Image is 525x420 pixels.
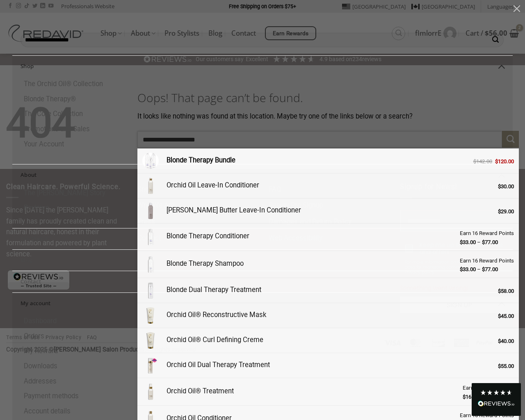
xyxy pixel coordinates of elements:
a: Downloads [16,359,513,374]
span: $ [498,363,501,369]
div: Orchid Oil® Treatment [163,386,460,397]
span: Earn 16 Reward Points [460,230,514,236]
bdi: 77.00 [482,239,498,245]
a: About [12,164,492,185]
img: REDAVID-Blonde-Therapy-Shampoo-for-Blonde-and-Highlightened-Hair-1-280x280.png [142,256,159,273]
span: $ [498,183,501,189]
span: $ [473,158,476,164]
span: – [477,239,481,245]
span: Earn 8 Reward Points [463,385,514,391]
img: REDAVID-Orchid-Oil-Treatment-90ml-1-280x280.png [142,383,159,400]
a: Account details [16,404,513,419]
span: Earn 16 Reward Points [460,258,514,264]
span: $ [498,338,501,344]
img: REDAVID-Orchid-Oil-Reconstructive-Mask-1-1-280x280.png [142,307,159,324]
div: Blonde Therapy Shampoo [163,258,457,269]
img: REDAVID-Blonde-Therapy-Conditioner-for-Blonde-and-Highlightened-Hair-1-280x280.png [142,229,159,245]
img: REDAVID-Shea-Butter-Leave-in-Conditioner-1-280x280.png [142,203,159,219]
span: $ [498,208,501,215]
a: Promotions and Sales [16,122,513,137]
span: $ [495,158,498,164]
span: $ [460,266,463,272]
img: Blonde-Therapy-Bundle-280x280.png [142,153,159,169]
a: Shop [12,56,492,77]
span: $ [460,239,463,245]
a: Blog [12,250,513,271]
img: REDAVID-Orchid-Oil-Dual-Therapy-1-280x280.png [142,357,159,374]
bdi: 58.00 [498,288,514,294]
div: Orchid Oil Leave-In Conditioner [163,180,495,191]
strong: Blonde Therapy Bundle [167,156,235,164]
a: Addresses [16,374,513,389]
bdi: 33.00 [460,266,476,272]
a: Payment methods [16,389,513,404]
div: [PERSON_NAME] Butter Leave-In Conditioner [163,205,495,216]
a: Your Account [16,137,513,152]
bdi: 45.00 [498,313,514,319]
span: Earn 16 Reward Points [460,412,514,418]
bdi: 142.00 [473,158,492,164]
a: Contact [12,271,513,292]
span: My account [21,299,51,308]
a: Reviews [16,201,513,216]
span: $ [498,313,501,319]
bdi: 120.00 [495,158,514,164]
div: Read All Reviews [478,399,515,410]
div: Blonde Therapy Conditioner [163,231,457,242]
a: My account [12,293,492,314]
a: The [PERSON_NAME] Story [16,186,513,201]
span: $ [463,394,466,400]
div: Blonde Dual Therapy Treatment [163,285,495,296]
button: Submit [488,33,503,47]
bdi: 29.00 [498,208,514,215]
a: The Orchid Oil® Collection [16,77,513,92]
bdi: 40.00 [498,338,514,344]
a: Orders [16,329,513,344]
span: – [477,266,481,272]
bdi: 16.00 [463,394,479,400]
a: Pro Stylists [12,228,513,249]
bdi: 55.00 [498,363,514,369]
bdi: 33.00 [460,239,476,245]
div: Orchid Oil® Curl Defining Creme [163,335,495,346]
bdi: 30.00 [498,183,514,189]
div: 4.8 Stars [480,389,513,396]
img: REDAVID-Blonde-Dual-Therapy-for-Blonde-and-Highlightened-Hair-1-280x280.png [142,282,159,299]
div: Read All Reviews [472,383,521,416]
a: Blonde Therapy® [16,92,513,107]
img: REDAVID-Orchid-Oil-Leave-In-Conditioner-1-280x280.png [142,178,159,194]
span: $ [498,288,501,294]
button: Toggle [492,58,511,74]
span: $ [482,266,485,272]
a: Dashboard [16,314,513,329]
span: $ [482,239,485,245]
div: Orchid Oil® Reconstructive Mask [163,310,495,321]
div: Orchid Oil Dual Therapy Treatment [163,360,495,371]
img: REDAVID-Orchid-Oil-Curl-Defining-Creme-1-1-280x280.png [142,332,159,349]
bdi: 77.00 [482,266,498,272]
a: My Reward [16,344,513,359]
a: The Core Collection [16,107,513,122]
img: REVIEWS.io [478,401,515,406]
